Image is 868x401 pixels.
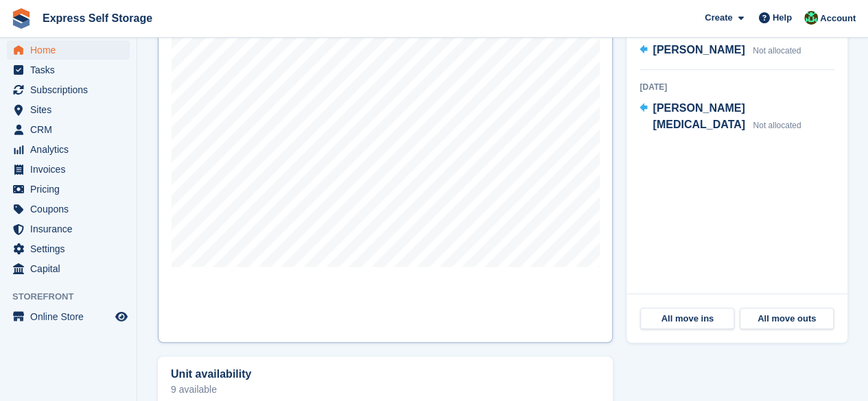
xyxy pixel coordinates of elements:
a: menu [7,100,130,119]
span: [PERSON_NAME][MEDICAL_DATA] [653,102,745,130]
span: Tasks [30,60,113,80]
a: menu [7,40,130,60]
a: [PERSON_NAME][MEDICAL_DATA] Not allocated [640,100,834,134]
a: All move ins [640,308,734,330]
a: [PERSON_NAME] Not allocated [640,42,801,60]
span: Create [705,11,732,25]
span: CRM [30,120,113,139]
span: Pricing [30,180,113,199]
span: Invoices [30,160,113,179]
span: Capital [30,259,113,278]
span: Settings [30,239,113,258]
span: Not allocated [753,46,801,56]
a: menu [7,239,130,258]
a: Preview store [113,308,130,325]
a: menu [7,80,130,99]
span: Storefront [12,290,137,304]
a: menu [7,259,130,278]
span: Not allocated [753,121,801,130]
img: Shakiyra Davis [804,11,818,25]
a: menu [7,199,130,219]
span: Account [820,12,856,25]
span: Online Store [30,307,113,326]
span: Sites [30,100,113,119]
h2: Unit availability [171,368,251,380]
a: menu [7,307,130,326]
span: Analytics [30,140,113,159]
a: menu [7,160,130,179]
a: All move outs [740,308,834,330]
a: menu [7,60,130,80]
a: menu [7,180,130,199]
span: Home [30,40,113,60]
span: Subscriptions [30,80,113,99]
span: Coupons [30,199,113,219]
img: stora-icon-8386f47178a22dfd0bd8f6a31ec36ba5ce8667c1dd55bd0f319d3a0aa187defe.svg [11,8,32,29]
a: menu [7,140,130,159]
p: 9 available [171,385,600,394]
span: Help [773,11,792,25]
span: Insurance [30,219,113,239]
a: Express Self Storage [37,7,158,29]
span: [PERSON_NAME] [653,44,744,56]
a: menu [7,219,130,239]
div: [DATE] [640,81,834,93]
a: menu [7,120,130,139]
